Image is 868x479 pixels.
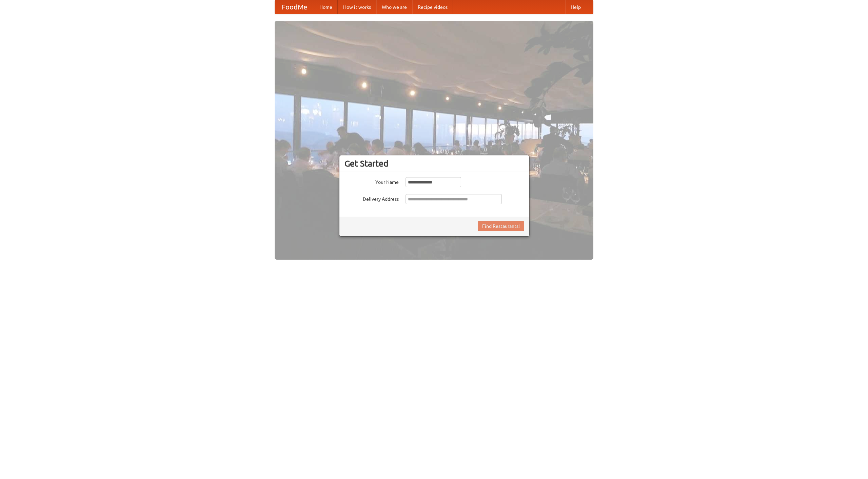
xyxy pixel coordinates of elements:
a: Help [565,0,586,14]
label: Your Name [344,177,399,186]
a: Recipe videos [412,0,453,14]
a: How it works [338,0,376,14]
button: Find Restaurants! [478,221,524,231]
a: FoodMe [275,0,314,14]
h3: Get Started [344,158,524,169]
a: Home [314,0,338,14]
label: Delivery Address [344,194,399,202]
a: Who we are [376,0,412,14]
